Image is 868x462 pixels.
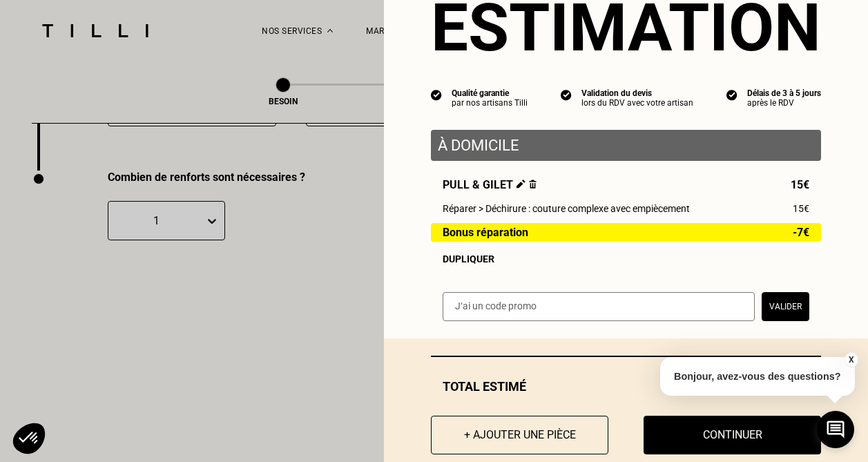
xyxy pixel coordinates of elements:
span: -7€ [793,227,809,238]
span: Pull & gilet [443,178,537,191]
span: Bonus réparation [443,227,528,238]
span: 15€ [791,178,809,191]
div: Validation du devis [581,88,693,98]
div: Délais de 3 à 5 jours [747,88,821,98]
p: À domicile [438,137,814,154]
span: Réparer > Déchirure : couture complexe avec empiècement [443,203,690,214]
img: Supprimer [529,180,537,189]
img: icon list info [726,88,737,101]
img: icon list info [431,88,442,101]
input: J‘ai un code promo [443,292,755,321]
div: Total estimé [431,379,821,394]
button: X [844,352,858,367]
div: lors du RDV avec votre artisan [581,98,693,108]
span: 15€ [793,203,809,214]
img: icon list info [561,88,572,101]
div: Qualité garantie [452,88,528,98]
button: Continuer [644,416,821,454]
button: + Ajouter une pièce [431,416,608,454]
button: Valider [762,292,809,321]
img: Éditer [517,180,525,189]
div: après le RDV [747,98,821,108]
div: par nos artisans Tilli [452,98,528,108]
p: Bonjour, avez-vous des questions? [660,357,855,396]
div: Dupliquer [443,253,809,264]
